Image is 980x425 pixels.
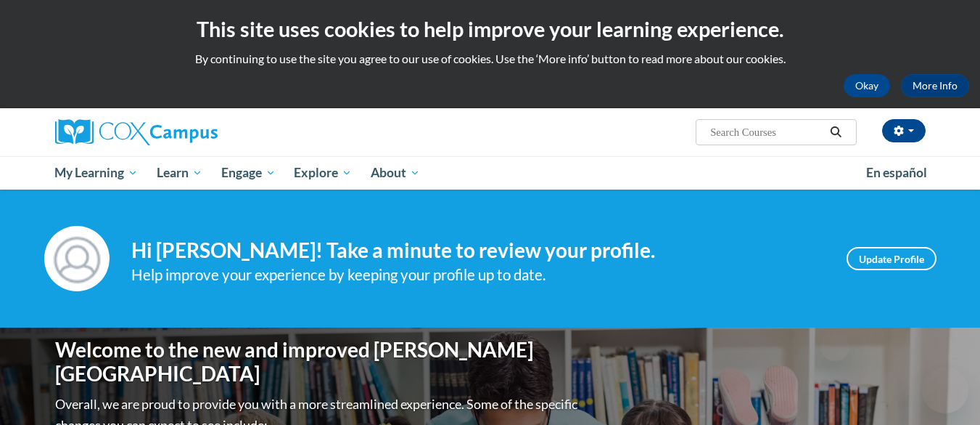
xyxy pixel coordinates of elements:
[882,119,926,142] button: Account Settings
[157,164,202,182] span: Learn
[147,156,212,190] a: Learn
[55,338,581,386] h1: Welcome to the new and improved [PERSON_NAME][GEOGRAPHIC_DATA]
[284,156,361,190] a: Explore
[221,164,276,182] span: Engage
[847,247,936,270] a: Update Profile
[709,124,825,141] input: Search Courses
[857,158,936,188] a: En español
[825,124,847,141] button: Search
[820,332,849,361] iframe: Close message
[44,226,110,291] img: Profile Image
[866,165,927,180] span: En español
[11,51,969,67] p: By continuing to use the site you agree to our use of cookies. Use the ‘More info’ button to read...
[11,15,969,44] h2: This site uses cookies to help improve your learning experience.
[131,238,825,263] h4: Hi [PERSON_NAME]! Take a minute to review your profile.
[371,164,420,182] span: About
[212,156,285,190] a: Engage
[33,156,947,190] div: Main menu
[55,119,218,145] img: Cox Campus
[46,156,148,190] a: My Learning
[294,164,352,182] span: Explore
[901,74,969,97] a: More Info
[54,164,138,182] span: My Learning
[922,367,968,413] iframe: Button to launch messaging window
[131,263,825,287] div: Help improve your experience by keeping your profile up to date.
[55,119,331,145] a: Cox Campus
[361,156,429,190] a: About
[844,74,890,97] button: Okay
